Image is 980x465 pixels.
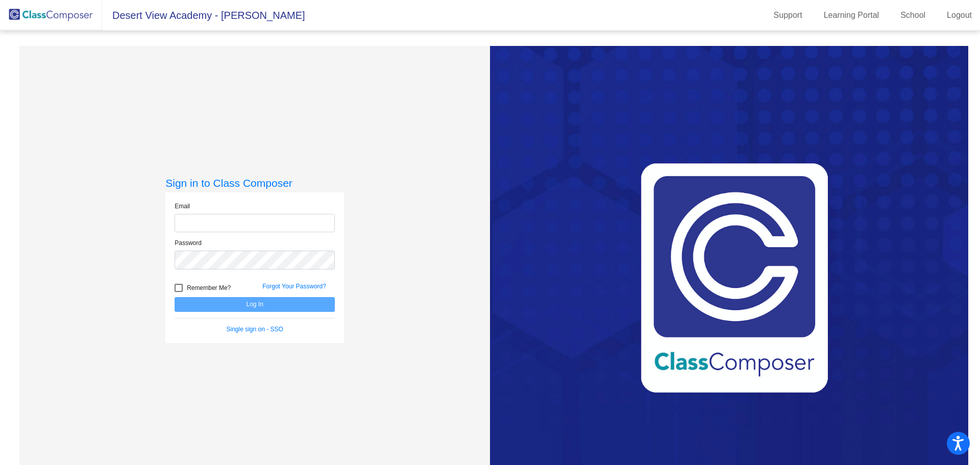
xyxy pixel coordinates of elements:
[102,7,305,23] span: Desert View Academy - [PERSON_NAME]
[227,326,283,333] a: Single sign on - SSO
[766,7,811,23] a: Support
[816,7,888,23] a: Learning Portal
[262,283,326,290] a: Forgot Your Password?
[175,297,335,312] button: Log In
[165,177,344,189] h3: Sign in to Class Composer
[175,238,202,248] label: Password
[175,202,190,211] label: Email
[187,282,231,294] span: Remember Me?
[939,7,980,23] a: Logout
[892,7,934,23] a: School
